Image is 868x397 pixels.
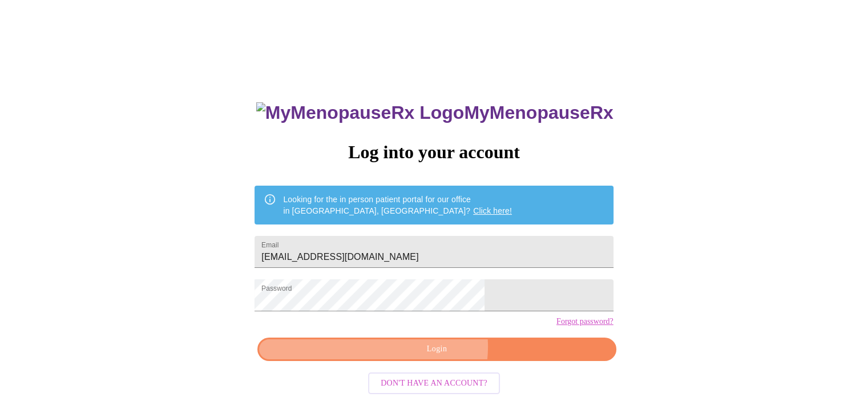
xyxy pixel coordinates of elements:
h3: Log into your account [255,142,613,163]
button: Don't have an account? [368,372,500,395]
span: Login [271,342,603,356]
a: Click here! [473,206,512,215]
span: Don't have an account? [381,376,487,391]
div: Looking for the in person patient portal for our office in [GEOGRAPHIC_DATA], [GEOGRAPHIC_DATA]? [283,189,512,221]
img: MyMenopauseRx Logo [256,102,464,123]
a: Don't have an account? [365,377,503,387]
a: Forgot password? [556,317,613,326]
h3: MyMenopauseRx [256,102,613,123]
button: Login [257,338,616,361]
